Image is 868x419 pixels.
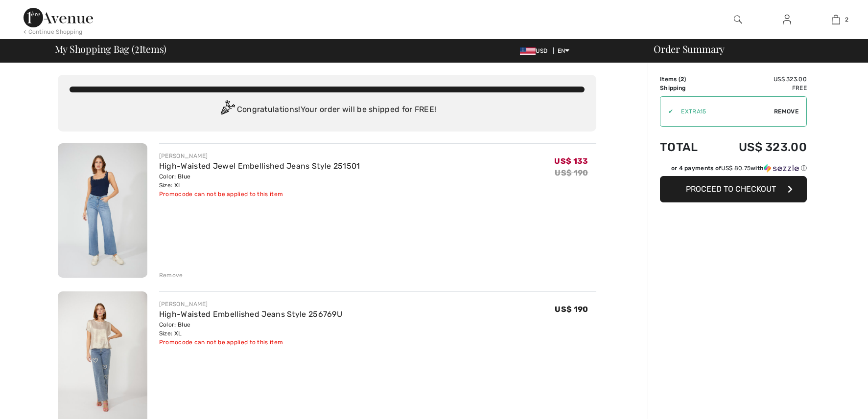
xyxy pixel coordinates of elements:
[558,47,570,54] span: EN
[135,42,140,54] span: 2
[554,156,588,166] span: US$ 133
[660,164,807,176] div: or 4 payments ofUS$ 80.75withSezzle Click to learn more about Sezzle
[70,100,585,120] div: Congratulations! Your order will be shipped for FREE!
[812,14,860,25] a: 2
[159,271,183,280] div: Remove
[159,161,360,171] a: High-Waisted Jewel Embellished Jeans Style 251501
[832,14,840,25] img: My Bag
[159,309,342,319] a: High-Waisted Embellished Jeans Style 256769U
[660,176,807,202] button: Proceed to Checkout
[671,164,807,173] div: or 4 payments of with
[555,168,588,177] s: US$ 190
[520,47,536,55] img: US Dollar
[734,14,742,25] img: search the website
[673,97,774,126] input: Promo code
[721,165,751,172] span: US$ 80.75
[642,44,862,54] div: Order Summary
[159,300,342,309] div: [PERSON_NAME]
[555,305,588,314] span: US$ 190
[660,131,712,164] td: Total
[845,15,848,24] span: 2
[712,75,807,84] td: US$ 323.00
[159,338,342,347] div: Promocode can not be applied to this item
[660,75,712,84] td: Items ( )
[520,47,551,54] span: USD
[55,44,167,54] span: My Shopping Bag ( Items)
[159,190,360,198] div: Promocode can not be applied to this item
[660,107,673,116] div: ✔
[58,143,147,278] img: High-Waisted Jewel Embellished Jeans Style 251501
[23,8,93,27] img: 1ère Avenue
[712,84,807,92] td: Free
[783,14,791,25] img: My Info
[775,14,799,26] a: Sign In
[774,107,798,116] span: Remove
[23,27,83,36] div: < Continue Shopping
[660,84,712,92] td: Shipping
[686,184,776,194] span: Proceed to Checkout
[764,164,799,173] img: Sezzle
[217,100,237,120] img: Congratulation2.svg
[680,76,684,83] span: 2
[159,152,360,160] div: [PERSON_NAME]
[712,131,807,164] td: US$ 323.00
[159,172,360,190] div: Color: Blue Size: XL
[159,320,342,338] div: Color: Blue Size: XL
